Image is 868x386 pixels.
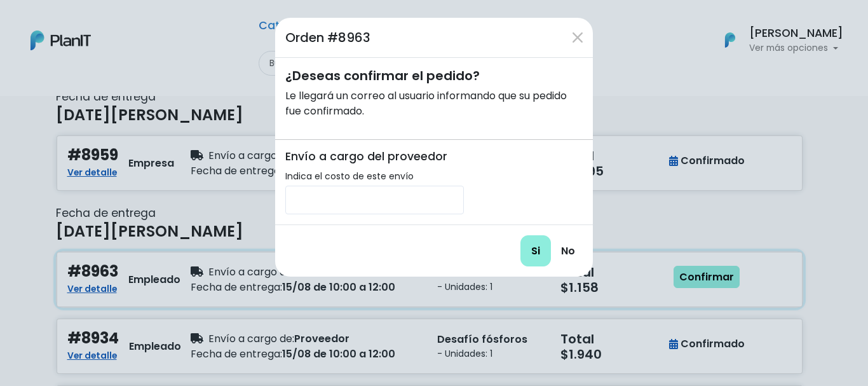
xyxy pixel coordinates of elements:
label: Indica el costo de este envío [285,170,414,183]
p: Le llegará un correo al usuario informando que su pedido fue confirmado. [285,88,583,119]
h5: Orden #8963 [285,28,370,47]
button: Close [567,27,588,48]
input: Si [520,235,551,266]
a: No [553,236,583,266]
h5: ¿Deseas confirmar el pedido? [285,68,583,83]
h6: Envío a cargo del proveedor [285,150,464,163]
div: ¿Necesitás ayuda? [65,12,183,37]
